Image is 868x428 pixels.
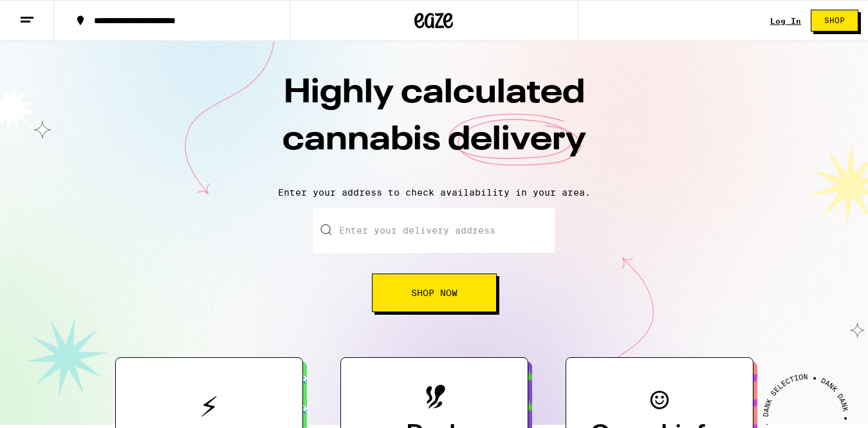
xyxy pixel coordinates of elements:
[209,70,660,177] h1: Highly calculated cannabis delivery
[411,288,457,297] span: Shop Now
[770,17,801,25] a: Log In
[811,10,858,32] button: Shop
[824,17,845,24] span: Shop
[13,187,855,198] p: Enter your address to check availability in your area.
[372,274,497,312] button: Shop Now
[801,10,868,32] a: Shop
[313,208,555,253] input: Enter your delivery address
